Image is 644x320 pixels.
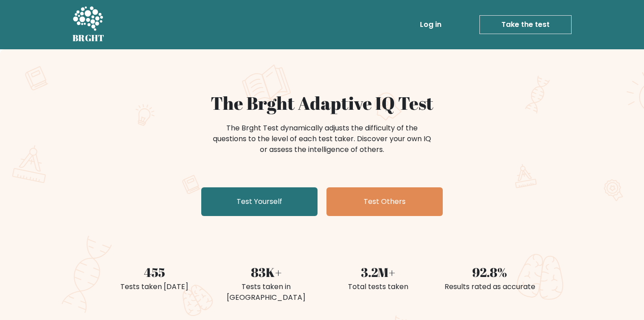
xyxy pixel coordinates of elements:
div: Tests taken [DATE] [104,281,205,292]
div: 92.8% [439,263,540,281]
div: Tests taken in [GEOGRAPHIC_DATA] [216,281,317,303]
a: Test Yourself [201,187,318,216]
a: BRGHT [72,4,105,46]
a: Test Others [326,187,443,216]
h5: BRGHT [72,33,105,43]
div: 455 [104,263,205,281]
div: 3.2M+ [327,263,428,281]
div: 83K+ [216,263,317,281]
a: Take the test [479,15,572,34]
div: The Brght Test dynamically adjusts the difficulty of the questions to the level of each test take... [210,123,434,155]
div: Total tests taken [327,281,428,292]
a: Log in [416,16,445,34]
div: Results rated as accurate [439,281,540,292]
h1: The Brght Adaptive IQ Test [104,92,540,114]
